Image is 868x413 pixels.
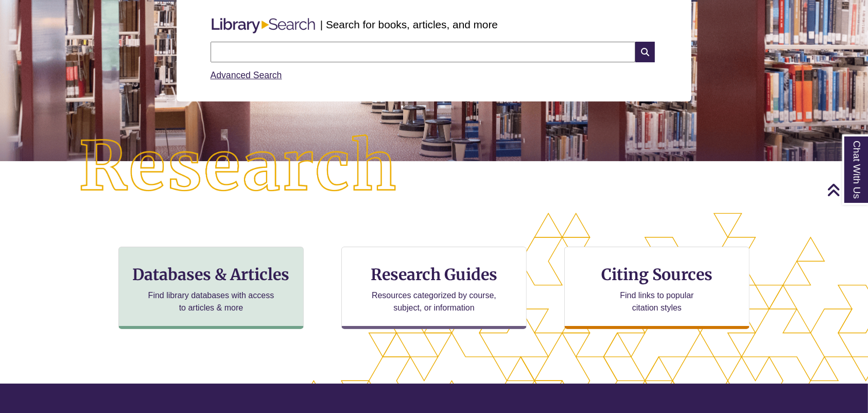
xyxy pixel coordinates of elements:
p: | Search for books, articles, and more [320,16,498,32]
h3: Research Guides [350,265,518,284]
a: Back to Top [827,183,865,197]
h3: Citing Sources [594,265,720,284]
p: Find links to popular citation styles [607,289,707,314]
a: Citing Sources Find links to popular citation styles [564,247,750,329]
i: Search [635,42,655,62]
p: Resources categorized by course, subject, or information [367,289,501,314]
a: Databases & Articles Find library databases with access to articles & more [118,247,304,329]
img: Libary Search [206,14,320,38]
p: Find library databases with access to articles & more [144,289,279,314]
img: Research [43,99,434,235]
a: Advanced Search [211,70,282,80]
a: Research Guides Resources categorized by course, subject, or information [341,247,527,329]
h3: Databases & Articles [127,265,295,284]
